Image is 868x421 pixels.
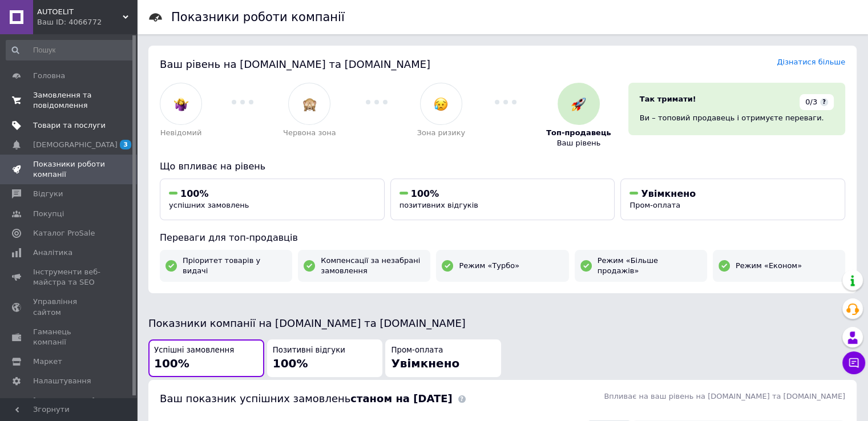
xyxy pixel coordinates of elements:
[154,357,189,370] span: 100%
[640,113,834,123] div: Ви – топовий продавець і отримуєте переваги.
[160,232,298,243] span: Переваги для топ-продавців
[777,58,845,66] a: Дізнатися більше
[148,339,264,378] button: Успішні замовлення100%
[33,228,95,238] span: Каталог ProSale
[160,58,430,70] span: Ваш рівень на [DOMAIN_NAME] та [DOMAIN_NAME]
[171,10,345,24] h1: Показники роботи компанії
[160,179,385,220] button: 100%успішних замовлень
[842,351,865,374] button: Чат з покупцем
[37,17,137,27] div: Ваш ID: 4066772
[411,188,439,199] span: 100%
[33,189,63,199] span: Відгуки
[597,256,701,276] span: Режим «Більше продажів»
[183,256,286,276] span: Пріоритет товарів у видачі
[640,95,696,103] span: Так тримати!
[350,392,452,404] b: станом на [DATE]
[160,392,453,404] span: Ваш показник успішних замовлень
[385,339,501,378] button: Пром-оплатаУвімкнено
[434,97,448,111] img: :disappointed_relieved:
[557,138,601,148] span: Ваш рівень
[169,201,249,209] span: успішних замовлень
[273,357,308,370] span: 100%
[459,261,519,271] span: Режим «Турбо»
[33,376,91,386] span: Налаштування
[800,94,834,110] div: 0/3
[33,327,106,347] span: Гаманець компанії
[37,7,123,17] span: AUTOELIT
[33,120,106,131] span: Товари та послуги
[180,188,208,199] span: 100%
[33,159,106,180] span: Показники роботи компанії
[33,71,65,81] span: Головна
[148,317,466,329] span: Показники компанії на [DOMAIN_NAME] та [DOMAIN_NAME]
[399,201,478,209] span: позитивних відгуків
[629,201,680,209] span: Пром-оплата
[154,345,234,356] span: Успішні замовлення
[33,297,106,317] span: Управління сайтом
[33,267,106,288] span: Інструменти веб-майстра та SEO
[546,128,611,138] span: Топ-продавець
[174,97,188,111] img: :woman-shrugging:
[33,90,106,111] span: Замовлення та повідомлення
[160,128,202,138] span: Невідомий
[736,261,802,271] span: Режим «Економ»
[160,161,265,172] span: Що впливає на рівень
[302,97,317,111] img: :see_no_evil:
[390,179,615,220] button: 100%позитивних відгуків
[620,179,845,220] button: УвімкненоПром-оплата
[321,256,425,276] span: Компенсації за незабрані замовлення
[391,345,443,356] span: Пром-оплата
[283,128,336,138] span: Червона зона
[6,40,135,60] input: Пошук
[33,140,118,150] span: [DEMOGRAPHIC_DATA]
[604,392,845,400] span: Впливає на ваш рівень на [DOMAIN_NAME] та [DOMAIN_NAME]
[267,339,383,378] button: Позитивні відгуки100%
[120,140,131,149] span: 3
[33,209,64,219] span: Покупці
[33,248,72,258] span: Аналітика
[273,345,345,356] span: Позитивні відгуки
[417,128,466,138] span: Зона ризику
[571,97,586,111] img: :rocket:
[33,357,62,367] span: Маркет
[641,188,696,199] span: Увімкнено
[391,357,459,370] span: Увімкнено
[820,98,828,106] span: ?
